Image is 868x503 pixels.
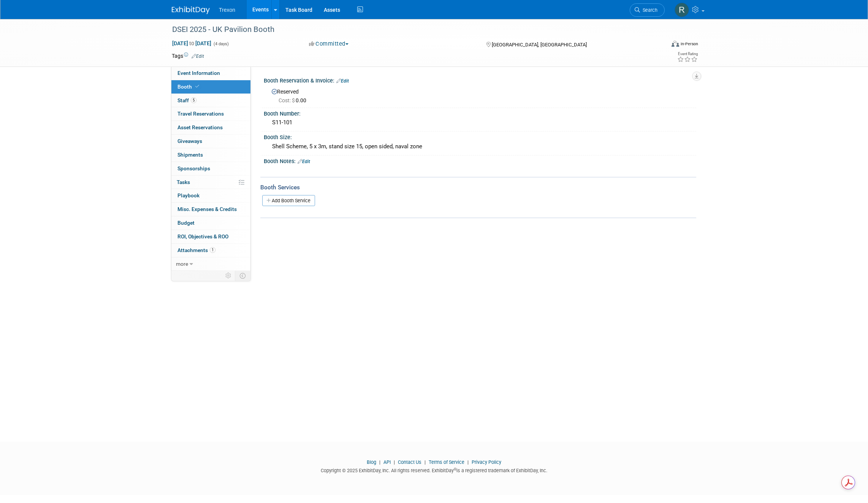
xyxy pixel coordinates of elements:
span: Giveaways [177,138,202,144]
a: Booth [171,80,250,94]
a: Playbook [171,189,250,202]
a: Attachments1 [171,244,250,257]
span: | [377,459,382,465]
span: | [466,459,470,465]
a: Edit [192,54,204,59]
span: Budget [177,220,195,226]
td: Personalize Event Tab Strip [222,271,235,281]
a: API [383,459,391,465]
span: [DATE] [DATE] [172,40,212,47]
div: Booth Size: [264,132,696,141]
a: Privacy Policy [472,459,501,465]
a: Travel Reservations [171,107,250,121]
div: DSEI 2025 - UK Pavilion Booth [169,23,653,36]
span: 5 [191,97,196,103]
img: Ryan Flores [675,3,689,17]
span: to [188,40,195,46]
img: Format-Inperson.png [672,41,679,47]
td: Tags [172,52,204,60]
span: Search [640,7,657,13]
a: Edit [336,78,349,84]
span: Event Information [177,70,220,76]
a: Edit [298,159,310,164]
i: Booth reservation complete [195,84,199,89]
div: Booth Reservation & Invoice: [264,75,696,85]
span: 1 [210,247,215,253]
a: Shipments [171,148,250,162]
span: | [423,459,428,465]
a: Search [630,3,665,17]
a: Tasks [171,176,250,189]
a: Misc. Expenses & Credits [171,203,250,216]
a: Giveaways [171,135,250,148]
span: Trexon [219,7,235,13]
span: Asset Reservations [177,124,223,130]
div: Reserved [269,86,691,104]
span: more [176,261,188,267]
span: Tasks [177,179,190,185]
span: Staff [177,97,196,103]
a: Staff5 [171,94,250,107]
div: Booth Number: [264,108,696,117]
div: Booth Services [260,183,696,192]
a: ROI, Objectives & ROO [171,230,250,243]
span: Booth [177,84,201,90]
span: ROI, Objectives & ROO [177,233,228,240]
a: Contact Us [398,459,421,465]
div: Event Rating [677,52,698,56]
span: Attachments [177,247,215,253]
span: [GEOGRAPHIC_DATA], [GEOGRAPHIC_DATA] [492,42,587,48]
span: Sponsorships [177,165,210,171]
span: Shipments [177,152,203,158]
a: Sponsorships [171,162,250,175]
span: Playbook [177,192,200,198]
sup: ® [454,467,456,471]
a: Blog [367,459,376,465]
div: S11-101 [269,117,691,129]
div: Shell Scheme, 5 x 3m, stand size 15, open sided, naval zone [269,141,691,152]
div: In-Person [680,41,698,47]
a: Add Booth Service [262,195,315,206]
span: Travel Reservations [177,111,224,117]
span: | [392,459,397,465]
span: (4 days) [213,41,229,46]
a: more [171,257,250,271]
span: 0.00 [279,97,309,103]
a: Asset Reservations [171,121,250,134]
div: Booth Notes: [264,156,696,165]
span: Cost: $ [279,97,296,103]
a: Event Information [171,67,250,80]
a: Budget [171,216,250,230]
span: Misc. Expenses & Credits [177,206,237,212]
img: ExhibitDay [172,6,210,14]
td: Toggle Event Tabs [235,271,251,281]
div: Event Format [620,40,698,51]
a: Terms of Service [429,459,464,465]
button: Committed [306,40,352,48]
